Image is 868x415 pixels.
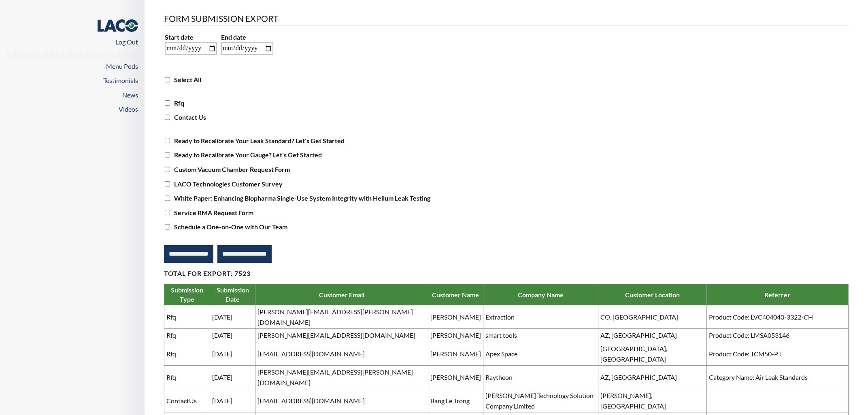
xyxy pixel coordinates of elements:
th: Customer Location [598,284,707,305]
td: [PERSON_NAME][EMAIL_ADDRESS][PERSON_NAME][DOMAIN_NAME] [255,305,428,329]
td: Apex Space [483,342,598,365]
a: Menu Pods [106,62,138,70]
td: Rfq [164,342,210,365]
td: [DATE] [210,342,255,365]
label: Ready to Recalibrate Your Leak Standard? Let's Get Started [165,136,848,146]
td: Rfq [164,305,210,329]
th: Customer Email [255,284,428,305]
th: Referrer [706,284,848,305]
legend: Form Submission Export [164,13,849,25]
input: Ready to Recalibrate Your Leak Standard? Let's Get Started [165,136,170,146]
td: [PERSON_NAME] [428,305,483,329]
td: [GEOGRAPHIC_DATA], [GEOGRAPHIC_DATA] [598,342,707,365]
input: Rfq [165,98,170,108]
td: AZ, [GEOGRAPHIC_DATA] [598,329,707,342]
input: Select All [165,74,170,85]
td: [PERSON_NAME] [428,329,483,342]
input: Ready to Recalibrate Your Gauge? Let's Get Started [165,150,170,160]
td: Extraction [483,305,598,329]
td: [EMAIL_ADDRESS][DOMAIN_NAME] [255,342,428,365]
label: Schedule a One-on-One with Our Team [165,222,848,232]
input: White Paper: Enhancing Biopharma Single-Use System Integrity with Helium Leak Testing [165,193,170,203]
td: Product Code: LVC404040-3322-CH [706,305,848,329]
td: CO, [GEOGRAPHIC_DATA] [598,305,707,329]
td: [EMAIL_ADDRESS][DOMAIN_NAME] [255,389,428,413]
td: Product Code: LMSA053146 [706,329,848,342]
td: Rfq [164,329,210,342]
td: [DATE] [210,366,255,389]
td: smart tools [483,329,598,342]
label: Contact Us [165,112,848,123]
td: Bang Le Trong [428,389,483,413]
input: Schedule a One-on-One with Our Team [165,222,170,232]
td: Rfq [164,366,210,389]
th: Customer Name [428,284,483,305]
th: Submission Date [210,284,255,305]
a: Log Out [115,38,138,46]
td: Raytheon [483,366,598,389]
td: [PERSON_NAME] [428,366,483,389]
td: [PERSON_NAME] [428,342,483,365]
td: Product Code: TCM50-PT [706,342,848,365]
td: [DATE] [210,305,255,329]
label: Select All [165,74,848,85]
td: [PERSON_NAME][EMAIL_ADDRESS][DOMAIN_NAME] [255,329,428,342]
label: Ready to Recalibrate Your Gauge? Let's Get Started [165,150,848,160]
td: [PERSON_NAME], [GEOGRAPHIC_DATA] [598,389,707,413]
label: LACO Technologies Customer Survey [165,179,848,189]
td: [DATE] [210,329,255,342]
th: Submission Type [164,284,210,305]
input: LACO Technologies Customer Survey [165,179,170,189]
label: Custom Vacuum Chamber Request Form [165,164,848,175]
a: Testimonials [103,76,138,84]
th: Company Name [483,284,598,305]
input: Custom Vacuum Chamber Request Form [165,164,170,175]
h4: Total for export: 7523 [164,269,849,278]
input: Contact Us [165,112,170,123]
a: News [122,91,138,99]
label: White Paper: Enhancing Biopharma Single-Use System Integrity with Helium Leak Testing [165,193,848,203]
label: Rfq [165,98,848,108]
td: [PERSON_NAME] Technology Solution Company Limited [483,389,598,413]
td: [DATE] [210,389,255,413]
td: Category Name: Air Leak Standards [706,366,848,389]
input: Service RMA Request Form [165,207,170,218]
label: Start date [165,32,217,42]
a: Videos [119,105,138,113]
label: End date [221,32,273,42]
td: AZ, [GEOGRAPHIC_DATA] [598,366,707,389]
label: Service RMA Request Form [165,207,848,218]
td: ContactUs [164,389,210,413]
td: [PERSON_NAME][EMAIL_ADDRESS][PERSON_NAME][DOMAIN_NAME] [255,366,428,389]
